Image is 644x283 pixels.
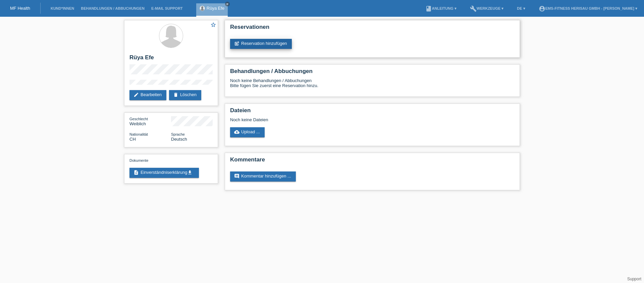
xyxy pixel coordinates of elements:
i: comment [234,173,239,179]
h2: Rüya Efe [129,54,213,64]
i: close [226,2,229,6]
a: Behandlungen / Abbuchungen [77,6,148,10]
div: Noch keine Dateien [230,117,435,122]
h2: Dateien [230,107,515,117]
a: close [225,2,230,6]
a: Rüya Efe [207,6,224,11]
i: star_border [210,22,216,28]
a: account_circleEMS-Fitness Herisau GmbH - [PERSON_NAME] ▾ [535,6,641,10]
a: descriptionEinverständniserklärungget_app [129,168,199,178]
span: Sprache [171,132,185,136]
a: editBearbeiten [129,90,166,100]
i: book [425,5,432,12]
i: build [470,5,477,12]
a: Kund*innen [47,6,77,10]
div: Noch keine Behandlungen / Abbuchungen Bitte fügen Sie zuerst eine Reservation hinzu. [230,78,515,93]
span: Deutsch [171,137,187,142]
a: Support [627,277,641,281]
i: delete [173,92,178,97]
a: cloud_uploadUpload ... [230,127,265,137]
a: commentKommentar hinzufügen ... [230,171,296,182]
span: Schweiz [129,137,136,142]
div: Weiblich [129,116,171,126]
h2: Reservationen [230,24,515,34]
span: Nationalität [129,132,148,136]
h2: Kommentare [230,156,515,166]
a: DE ▾ [514,6,528,10]
a: E-Mail Support [148,6,186,10]
a: buildWerkzeuge ▾ [467,6,507,10]
a: star_border [210,22,216,29]
h2: Behandlungen / Abbuchungen [230,68,515,78]
i: description [133,170,139,175]
i: edit [133,92,139,97]
a: post_addReservation hinzufügen [230,39,292,49]
i: get_app [187,170,193,175]
a: MF Health [10,6,30,11]
i: cloud_upload [234,129,239,135]
a: deleteLöschen [169,90,201,100]
i: account_circle [539,5,545,12]
span: Dokumente [129,158,148,162]
i: post_add [234,41,239,46]
span: Geschlecht [129,117,148,121]
a: bookAnleitung ▾ [422,6,460,10]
